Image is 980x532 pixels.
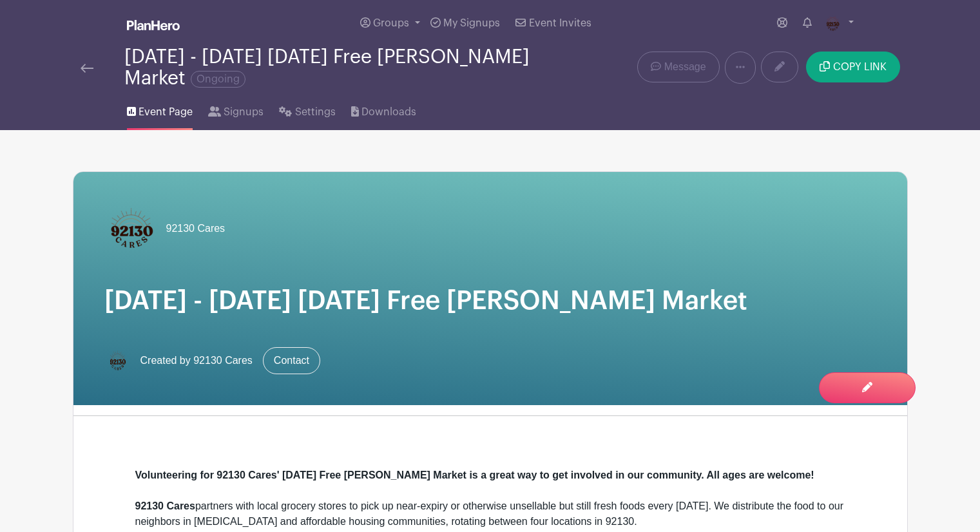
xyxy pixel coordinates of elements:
img: Untitled-Artwork%20(4).png [822,13,843,33]
a: Message [637,52,719,82]
span: COPY LINK [833,62,887,72]
a: Event Page [127,89,193,130]
span: Downloads [361,104,416,120]
a: Contact [263,347,320,374]
span: Event Invites [529,18,591,28]
button: COPY LINK [806,52,899,82]
img: 92130Cares_Logo_(1).png [104,203,156,254]
span: Event Page [139,104,193,120]
a: Downloads [351,89,416,130]
span: Groups [373,18,409,28]
span: 92130 Cares [166,221,226,236]
span: Ongoing [191,71,245,88]
h1: [DATE] - [DATE] [DATE] Free [PERSON_NAME] Market [104,285,876,316]
span: My Signups [443,18,500,28]
span: Settings [295,104,336,120]
div: [DATE] - [DATE] [DATE] Free [PERSON_NAME] Market [124,46,542,89]
img: back-arrow-29a5d9b10d5bd6ae65dc969a981735edf675c4d7a1fe02e03b50dbd4ba3cdb55.svg [81,64,93,73]
strong: 92130 Cares [135,500,195,511]
span: Created by 92130 Cares [140,353,253,368]
span: Message [664,59,706,75]
img: Untitled-Artwork%20(4).png [104,348,130,374]
span: Signups [224,104,264,120]
strong: Volunteering for 92130 Cares' [DATE] Free [PERSON_NAME] Market is a great way to get involved in ... [135,470,814,480]
div: partners with local grocery stores to pick up near-expiry or otherwise unsellable but still fresh... [135,499,845,529]
a: Settings [279,89,335,130]
a: Signups [208,89,264,130]
img: logo_white-6c42ec7e38ccf1d336a20a19083b03d10ae64f83f12c07503d8b9e83406b4c7d.svg [127,20,180,30]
